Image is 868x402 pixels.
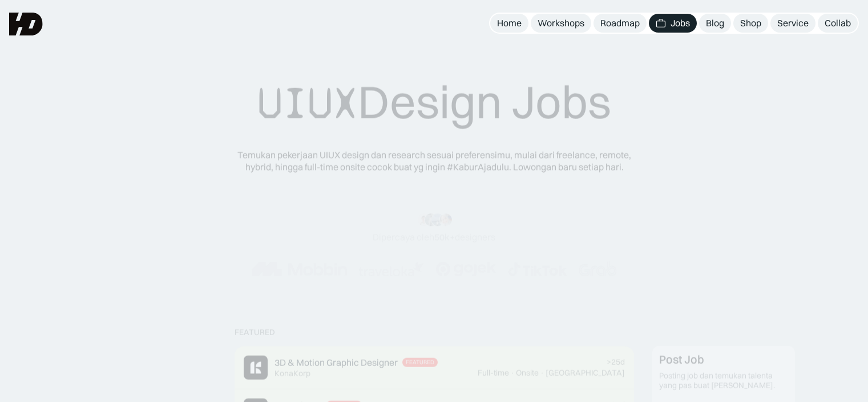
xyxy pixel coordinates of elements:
[659,353,704,367] div: Post Job
[706,17,724,29] div: Blog
[546,368,625,378] div: [GEOGRAPHIC_DATA]
[244,356,268,380] img: Job Image
[478,368,509,378] div: Full-time
[649,14,697,33] a: Jobs
[516,368,539,378] div: Onsite
[229,149,640,173] div: Temukan pekerjaan UIUX design dan research sesuai preferensimu, mulai dari freelance, remote, hyb...
[274,369,310,379] div: KonaKorp
[538,17,584,29] div: Workshops
[699,14,731,33] a: Blog
[740,17,761,29] div: Shop
[733,14,768,33] a: Shop
[406,359,434,366] div: Featured
[671,17,690,29] div: Jobs
[659,371,788,391] div: Posting job dan temukan talenta yang pas buat [PERSON_NAME].
[497,17,522,29] div: Home
[235,347,634,389] a: Job Image3D & Motion Graphic DesignerFeaturedKonaKorp>25dFull-time·Onsite·[GEOGRAPHIC_DATA]
[818,14,858,33] a: Collab
[257,76,358,131] span: UIUX
[770,14,815,33] a: Service
[600,17,640,29] div: Roadmap
[490,14,528,33] a: Home
[257,74,611,131] div: Design Jobs
[235,328,275,337] div: Featured
[777,17,809,29] div: Service
[274,357,398,369] div: 3D & Motion Graphic Designer
[540,368,544,378] div: ·
[373,231,495,243] div: Dipercaya oleh designers
[594,14,647,33] a: Roadmap
[607,357,625,367] div: >25d
[510,368,515,378] div: ·
[434,231,455,242] span: 50k+
[531,14,591,33] a: Workshops
[825,17,851,29] div: Collab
